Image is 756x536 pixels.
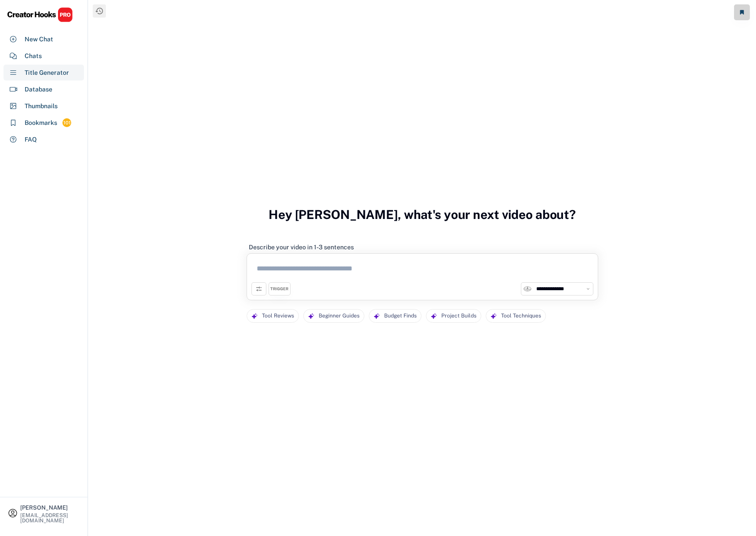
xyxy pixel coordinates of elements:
[25,35,53,44] div: New Chat
[523,285,531,293] img: unnamed.jpg
[270,286,288,292] div: TRIGGER
[20,505,80,510] div: [PERSON_NAME]
[7,7,73,22] img: CHPRO%20Logo.svg
[319,310,360,322] div: Beginner Guides
[25,68,69,77] div: Title Generator
[20,513,80,523] div: [EMAIL_ADDRESS][DOMAIN_NAME]
[25,118,57,128] div: Bookmarks
[501,310,541,322] div: Tool Techniques
[269,198,576,231] h3: Hey [PERSON_NAME], what's your next video about?
[25,102,58,111] div: Thumbnails
[25,135,37,144] div: FAQ
[25,85,52,94] div: Database
[441,310,476,322] div: Project Builds
[384,310,417,322] div: Budget Finds
[249,243,354,251] div: Describe your video in 1-3 sentences
[262,310,294,322] div: Tool Reviews
[62,119,71,127] div: 101
[25,51,42,61] div: Chats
